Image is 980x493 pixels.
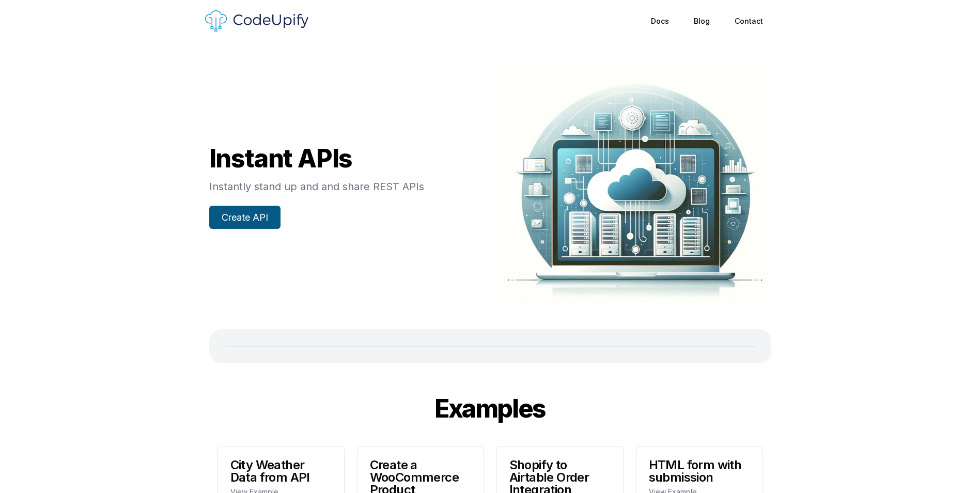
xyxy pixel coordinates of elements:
[209,179,482,194] p: Instantly stand up and and share REST APIs
[209,146,482,171] div: Instant APIs
[499,71,771,304] img: Hero illustrator
[205,10,308,32] img: Logo
[209,206,281,229] a: Create API
[681,12,722,30] a: Blog
[649,459,750,484] span: HTML form with submission
[722,12,775,30] a: Contact
[230,459,332,484] span: City Weather Data from API
[639,12,681,30] a: Docs
[317,396,664,421] div: Examples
